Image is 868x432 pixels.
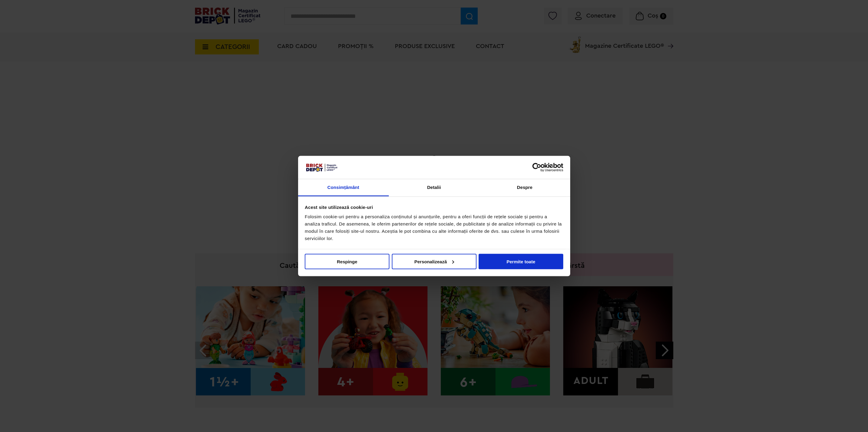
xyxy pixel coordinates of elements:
[305,213,563,242] div: Folosim cookie-uri pentru a personaliza conținutul și anunțurile, pentru a oferi funcții de rețel...
[479,254,563,269] button: Permite toate
[305,254,389,269] button: Respinge
[389,179,480,197] a: Detalii
[305,163,338,172] img: siglă
[298,179,389,197] a: Consimțământ
[480,179,570,197] a: Despre
[510,163,563,172] a: Usercentrics Cookiebot - opens in a new window
[392,254,476,269] button: Personalizează
[305,203,563,211] div: Acest site utilizează cookie-uri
